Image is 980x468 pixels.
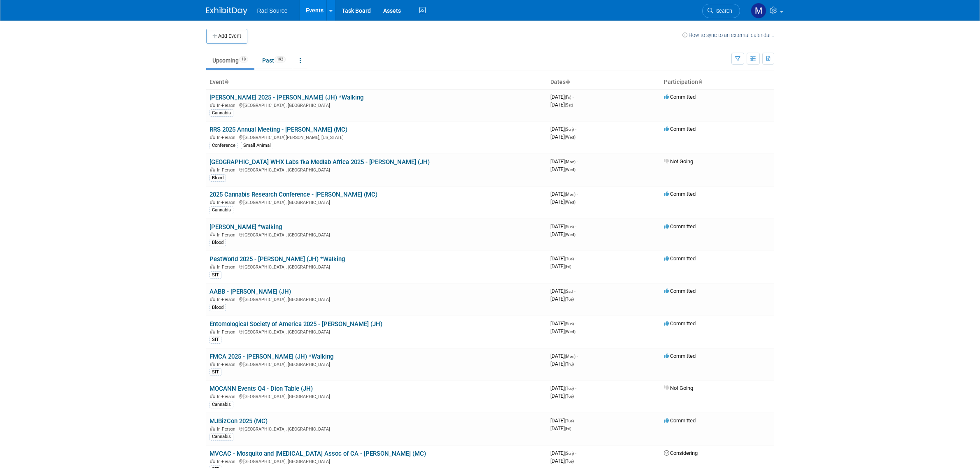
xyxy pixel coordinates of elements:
[210,297,215,301] img: In-Person Event
[210,304,226,311] div: Blood
[713,8,732,14] span: Search
[210,368,221,376] div: SIT
[550,353,578,359] span: [DATE]
[217,232,238,238] span: In-Person
[210,385,313,392] a: MOCANN Events Q4 - Dion Table (JH)
[664,353,696,359] span: Committed
[664,288,696,294] span: Committed
[702,4,740,18] a: Search
[210,320,382,328] a: Entomological Society of America 2025 - [PERSON_NAME] (JH)
[217,200,238,205] span: In-Person
[210,426,215,431] img: In-Person Event
[575,320,576,327] span: -
[575,417,576,424] span: -
[575,255,576,262] span: -
[550,166,575,172] span: [DATE]
[550,425,571,431] span: [DATE]
[210,433,233,440] div: Cannabis
[210,223,282,231] a: [PERSON_NAME] *walking
[664,126,696,132] span: Committed
[575,126,576,132] span: -
[575,385,576,391] span: -
[224,79,228,85] a: Sort by Event Name
[565,329,575,334] span: (Wed)
[217,264,238,270] span: In-Person
[575,450,576,456] span: -
[210,393,544,399] div: [GEOGRAPHIC_DATA], [GEOGRAPHIC_DATA]
[217,135,238,140] span: In-Person
[550,296,574,302] span: [DATE]
[565,459,574,463] span: (Tue)
[550,199,575,205] span: [DATE]
[565,386,574,391] span: (Tue)
[550,417,576,424] span: [DATE]
[565,394,574,398] span: (Tue)
[210,135,215,139] img: In-Person Event
[565,354,575,359] span: (Mon)
[550,361,574,367] span: [DATE]
[751,3,766,19] img: Melissa Conboy
[574,288,575,294] span: -
[239,56,248,63] span: 18
[565,167,575,172] span: (Wed)
[210,167,215,171] img: In-Person Event
[210,458,544,464] div: [GEOGRAPHIC_DATA], [GEOGRAPHIC_DATA]
[577,158,578,164] span: -
[565,362,574,366] span: (Thu)
[210,231,544,238] div: [GEOGRAPHIC_DATA], [GEOGRAPHIC_DATA]
[210,103,215,107] img: In-Person Event
[210,263,544,270] div: [GEOGRAPHIC_DATA], [GEOGRAPHIC_DATA]
[210,288,291,295] a: AABB - [PERSON_NAME] (JH)
[210,329,215,334] img: In-Person Event
[565,225,574,229] span: (Sun)
[210,353,333,360] a: FMCA 2025 - [PERSON_NAME] (JH) *Walking
[664,158,693,164] span: Not Going
[206,53,254,68] a: Upcoming18
[206,29,247,44] button: Add Event
[210,336,221,343] div: SIT
[210,361,544,367] div: [GEOGRAPHIC_DATA], [GEOGRAPHIC_DATA]
[550,191,578,197] span: [DATE]
[210,239,226,246] div: Blood
[241,142,273,149] div: Small Animal
[550,450,576,456] span: [DATE]
[565,135,575,139] span: (Wed)
[698,79,702,85] a: Sort by Participation Type
[565,257,574,261] span: (Tue)
[210,425,544,432] div: [GEOGRAPHIC_DATA], [GEOGRAPHIC_DATA]
[210,255,345,263] a: PestWorld 2025 - [PERSON_NAME] (JH) *Walking
[210,417,268,425] a: MJBizCon 2025 (MC)
[565,127,574,132] span: (Sun)
[550,223,576,229] span: [DATE]
[664,191,696,197] span: Committed
[550,320,576,327] span: [DATE]
[206,7,247,15] img: ExhibitDay
[565,160,575,164] span: (Mon)
[550,126,576,132] span: [DATE]
[217,297,238,302] span: In-Person
[664,255,696,262] span: Committed
[210,328,544,335] div: [GEOGRAPHIC_DATA], [GEOGRAPHIC_DATA]
[575,223,576,229] span: -
[577,353,578,359] span: -
[210,102,544,108] div: [GEOGRAPHIC_DATA], [GEOGRAPHIC_DATA]
[550,288,575,294] span: [DATE]
[682,32,774,38] a: How to sync to an external calendar...
[565,192,575,197] span: (Mon)
[210,199,544,205] div: [GEOGRAPHIC_DATA], [GEOGRAPHIC_DATA]
[210,206,233,214] div: Cannabis
[550,255,576,262] span: [DATE]
[210,401,233,408] div: Cannabis
[210,166,544,173] div: [GEOGRAPHIC_DATA], [GEOGRAPHIC_DATA]
[664,320,696,327] span: Committed
[210,394,215,398] img: In-Person Event
[210,134,544,140] div: [GEOGRAPHIC_DATA][PERSON_NAME], [US_STATE]
[210,94,363,101] a: [PERSON_NAME] 2025 - [PERSON_NAME] (JH) *Walking
[550,102,573,108] span: [DATE]
[210,191,377,198] a: 2025 Cannabis Research Conference - [PERSON_NAME] (MC)
[550,458,574,464] span: [DATE]
[565,322,574,326] span: (Sun)
[573,94,574,100] span: -
[210,232,215,236] img: In-Person Event
[565,232,575,237] span: (Wed)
